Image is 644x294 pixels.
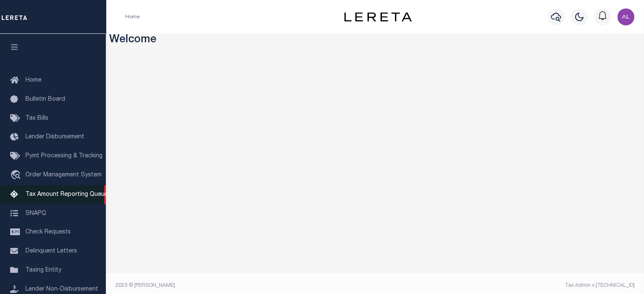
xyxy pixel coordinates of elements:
[25,248,77,254] span: Delinquent Letters
[109,34,641,47] h3: Welcome
[25,134,84,140] span: Lender Disbursement
[125,13,140,21] li: Home
[25,172,102,178] span: Order Management System
[25,267,61,273] span: Taxing Entity
[109,282,375,289] div: 2025 © [PERSON_NAME].
[381,282,635,289] div: Tax Admin v.[TECHNICAL_ID]
[25,192,108,198] span: Tax Amount Reporting Queue
[25,153,102,159] span: Pymt Processing & Tracking
[25,210,46,216] span: SNAPQ
[25,96,65,102] span: Bulletin Board
[25,286,98,292] span: Lender Non-Disbursement
[344,12,412,22] img: logo-dark.svg
[25,229,71,235] span: Check Requests
[25,77,41,83] span: Home
[25,115,48,121] span: Tax Bills
[617,8,634,25] img: svg+xml;base64,PHN2ZyB4bWxucz0iaHR0cDovL3d3dy53My5vcmcvMjAwMC9zdmciIHBvaW50ZXItZXZlbnRzPSJub25lIi...
[10,170,24,181] i: travel_explore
